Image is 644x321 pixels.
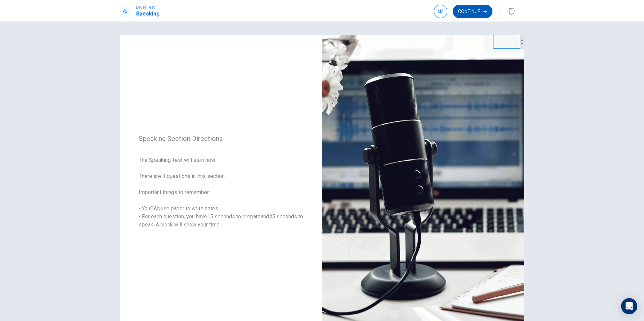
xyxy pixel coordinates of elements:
span: The Speaking Test will start now. There are 3 questions in this section. Important things to reme... [139,156,303,229]
h1: Speaking [136,10,160,18]
span: Level Test [136,5,160,10]
span: Speaking Section Directions [139,135,303,143]
button: Continue [453,5,492,18]
u: CAN [150,205,161,212]
div: Open Intercom Messenger [621,298,637,314]
u: 15 seconds to prepare [207,213,261,220]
